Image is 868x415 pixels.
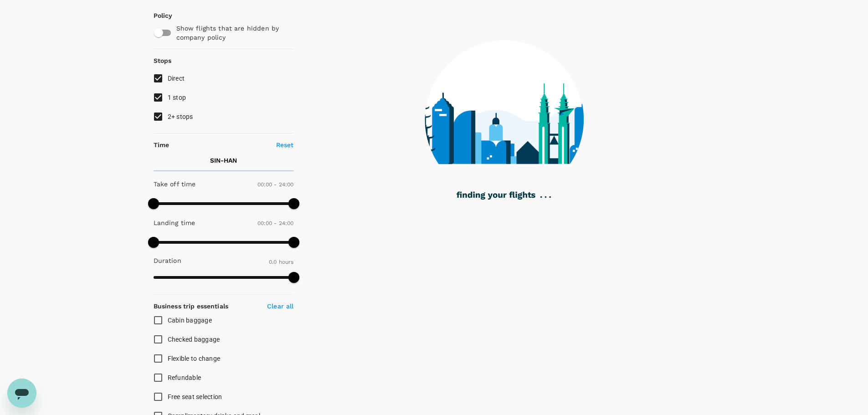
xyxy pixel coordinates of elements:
p: Policy [154,11,162,20]
p: Take off time [154,179,196,189]
span: Refundable [168,374,201,381]
strong: Business trip essentials [154,302,229,310]
span: 2+ stops [168,113,193,120]
p: Landing time [154,218,195,227]
p: SIN - HAN [210,156,237,165]
p: Duration [154,256,181,265]
p: Reset [276,140,294,149]
p: Clear all [267,302,293,311]
span: 00:00 - 24:00 [257,181,294,188]
p: Time [154,140,169,149]
span: Direct [168,75,185,82]
strong: Stops [154,57,172,64]
g: finding your flights [457,192,535,200]
span: Free seat selection [168,393,222,400]
g: . [549,196,551,198]
iframe: Button to launch messaging window [7,379,36,408]
span: Checked baggage [168,336,220,343]
span: 00:00 - 24:00 [257,220,294,226]
g: . [540,196,542,198]
span: 0.0 hours [269,259,293,265]
p: Show flights that are hidden by company policy [176,24,288,42]
span: Cabin baggage [168,317,212,324]
span: 1 stop [168,94,186,101]
span: Flexible to change [168,355,221,362]
g: . [544,196,546,198]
